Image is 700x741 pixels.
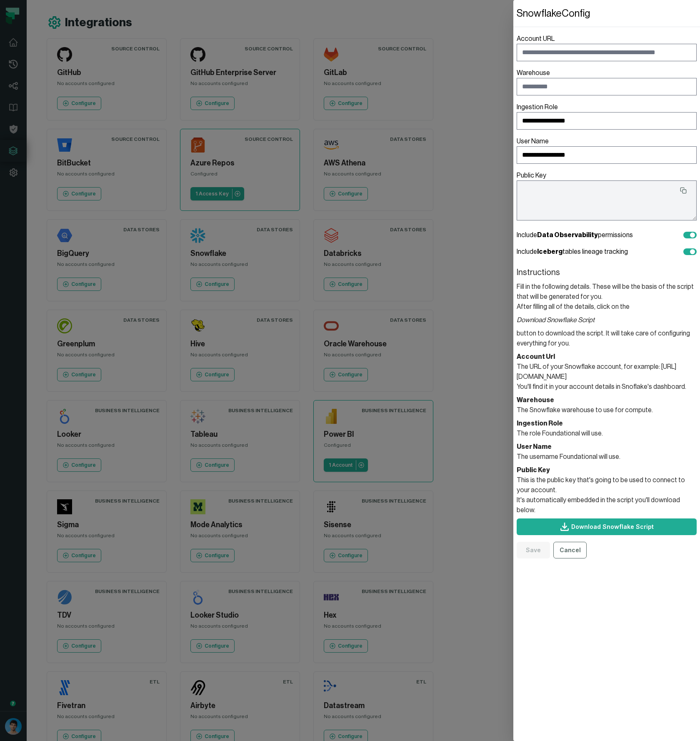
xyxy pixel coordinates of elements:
[517,34,697,61] label: Account URL
[517,112,697,130] input: Ingestion Role
[517,267,697,278] header: Instructions
[517,136,697,164] label: User Name
[517,518,697,535] a: Download Snowflake Script
[537,248,562,255] b: Iceberg
[517,542,550,558] button: Save
[537,232,598,238] b: Data Observability
[517,247,628,257] span: Include tables lineage tracking
[517,442,697,452] header: User Name
[517,78,697,95] input: Warehouse
[517,44,697,61] input: Account URL
[517,442,697,462] section: The username Foundational will use.
[517,395,697,415] section: The Snowflake warehouse to use for compute.
[553,542,587,558] button: Cancel
[517,170,697,223] label: Public Key
[517,102,697,130] label: Ingestion Role
[517,465,697,475] header: Public Key
[517,418,697,438] section: The role Foundational will use.
[677,184,690,197] button: Public Key
[517,146,697,164] input: User Name
[517,465,697,515] section: This is the public key that's going to be used to connect to your account. It's automatically emb...
[517,230,633,240] span: Include permissions
[517,395,697,405] header: Warehouse
[517,352,697,362] header: Account Url
[517,418,697,428] header: Ingestion Role
[517,68,697,95] label: Warehouse
[517,180,697,220] textarea: Public Key
[517,315,697,325] i: Download Snowflake Script
[517,263,697,535] section: Fill in the following details. These will be the basis of the script that will be generated for y...
[517,352,697,392] section: The URL of your Snowflake account, for example: [URL][DOMAIN_NAME] You'll find it in your account...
